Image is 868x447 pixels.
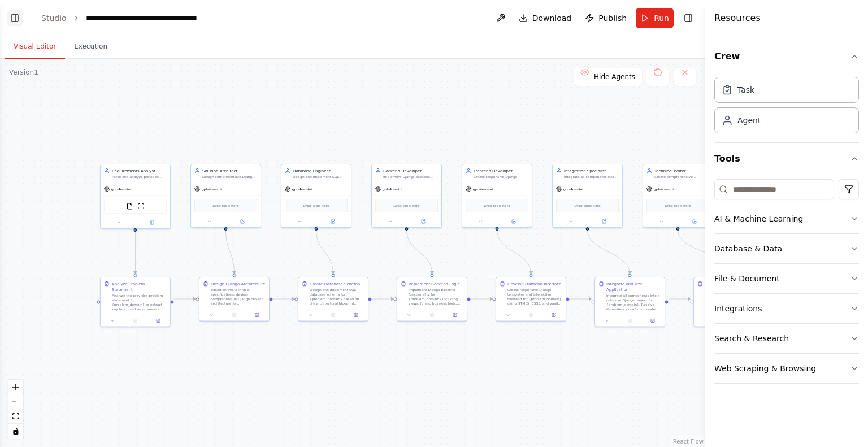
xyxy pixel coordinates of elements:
[574,68,642,86] button: Hide Agents
[580,8,631,28] button: Publish
[8,380,23,439] div: React Flow controls
[383,168,438,173] div: Backend Developer
[211,288,266,306] div: Based on the technical specifications, design comprehensive Django project architecture for {prob...
[714,294,859,323] button: Integrations
[9,68,38,77] div: Version 1
[190,164,261,228] div: Solution ArchitectDesign comprehensive Django project architecture based on technical specificati...
[223,230,237,274] g: Edge from c0083dee-2a88-4cdb-815d-325efbdff108 to 245549f8-02ad-4d84-8316-ea304d36e8fa
[133,231,138,274] g: Edge from 27c3e5d9-4ebb-4439-a7ef-77f501708c86 to 95a44423-81d3-4c57-9796-a8e4a00f023f
[383,175,438,179] div: Implement Django backend functionality for {problem_domain} including views, forms, business logi...
[654,175,709,179] div: Create comprehensive documentation for the {problem_domain} Django project including setup instru...
[714,143,859,175] button: Tools
[532,12,572,24] span: Download
[507,288,562,306] div: Create responsive Django templates and interactive frontend for {problem_domain} using HTML5, CSS...
[227,218,259,225] button: Open in side panel
[673,439,704,445] a: React Flow attribution
[298,277,368,322] div: Create Database SchemaDesign and implement SQL database schema for {problem_domain} based on the ...
[136,219,168,226] button: Open in side panel
[112,168,167,173] div: Requirements Analyst
[598,12,627,24] span: Publish
[202,175,257,179] div: Design comprehensive Django project architecture based on technical specifications from the Requi...
[564,175,619,179] div: Integrate all components into a cohesive Django project for {problem_domain}. Resolve dependency ...
[273,296,295,302] g: Edge from 245549f8-02ad-4d84-8316-ea304d36e8fa to 7957d173-433c-4c3b-aefb-79ef4c0927bb
[714,264,859,293] button: File & Document
[552,164,623,228] div: Integration SpecialistIntegrate all components into a cohesive Django project for {problem_domain...
[474,175,528,179] div: Create responsive Django templates and interactive frontend for {problem_domain} using HTML5, CSS...
[281,164,351,228] div: Database EngineerDesign and implement SQL database schema based on architectural blueprints for {...
[643,318,662,324] button: Open in side panel
[420,312,444,319] button: No output available
[65,35,116,59] button: Execution
[8,380,23,394] button: zoom in
[714,175,859,393] div: Tools
[407,218,440,225] button: Open in side panel
[714,273,780,284] div: File & Document
[393,203,419,209] span: Drop tools here
[563,187,583,192] span: gpt-4o-mini
[618,318,641,324] button: No output available
[445,312,465,319] button: Open in side panel
[714,204,859,233] button: AI & Machine Learning
[654,12,669,24] span: Run
[127,203,133,210] img: FileReadTool
[8,409,23,424] button: fit view
[498,218,530,225] button: Open in side panel
[138,203,145,210] img: ScrapeWebsiteTool
[669,296,691,302] g: Edge from 51a48915-8ffa-4835-9f0b-d8f096a6896b to 18e0ea54-9459-4eae-bfcd-f79960d38262
[409,288,463,306] div: Implement Django backend functionality for {problem_domain} including views, forms, business logi...
[404,230,435,274] g: Edge from 388da50a-8ea5-414c-bed7-2f8239ed53d2 to 78a0da03-c6ee-42a1-90fd-7c6adef51ad3
[303,203,329,209] span: Drop tools here
[737,115,761,126] div: Agent
[507,281,562,287] div: Develop Frontend Interface
[409,281,460,287] div: Implement Backend Logic
[112,175,167,179] div: Parse and analyze provided problem statements to extract key functional requirements, user person...
[484,203,510,209] span: Drop tools here
[714,303,762,314] div: Integrations
[100,277,171,327] div: Analyze Problem StatementAnalyze the provided problem statement for {problem_domain} to extract k...
[654,187,674,192] span: gpt-4o-mini
[496,277,566,322] div: Develop Frontend InterfaceCreate responsive Django templates and interactive frontend for {proble...
[714,354,859,383] button: Web Scraping & Browsing
[574,203,600,209] span: Drop tools here
[737,84,754,96] div: Task
[317,218,349,225] button: Open in side panel
[714,333,789,344] div: Search & Research
[293,168,348,173] div: Database Engineer
[494,230,534,274] g: Edge from f58ae413-b3d8-46e6-98fc-c6e981c0a660 to 875790c0-e3d9-4abc-90f2-da18c36c59a0
[371,164,442,228] div: Backend DeveloperImplement Django backend functionality for {problem_domain} including views, for...
[680,10,696,26] button: Hide right sidebar
[372,296,394,302] g: Edge from 7957d173-433c-4c3b-aefb-79ef4c0927bb to 78a0da03-c6ee-42a1-90fd-7c6adef51ad3
[588,218,620,225] button: Open in side panel
[310,288,364,306] div: Design and implement SQL database schema for {problem_domain} based on the architectural blueprin...
[654,168,709,173] div: Technical Writer
[473,187,493,192] span: gpt-4o-mini
[5,35,65,59] button: Visual Editor
[314,230,336,274] g: Edge from d3491644-89b4-4fd9-8a9d-b282cf6a21b9 to 7957d173-433c-4c3b-aefb-79ef4c0927bb
[665,203,691,209] span: Drop tools here
[474,168,528,173] div: Frontend Developer
[714,234,859,263] button: Database & Data
[675,230,732,274] g: Edge from 88238ad9-e73c-487a-ab81-a6587b429e16 to 18e0ea54-9459-4eae-bfcd-f79960d38262
[222,312,246,319] button: No output available
[714,213,803,224] div: AI & Machine Learning
[570,296,592,302] g: Edge from 875790c0-e3d9-4abc-90f2-da18c36c59a0 to 51a48915-8ffa-4835-9f0b-d8f096a6896b
[112,293,167,311] div: Analyze the provided problem statement for {problem_domain} to extract key functional requirement...
[594,72,635,81] span: Hide Agents
[41,14,67,23] a: Studio
[346,312,366,319] button: Open in side panel
[199,277,270,322] div: Design Django ArchitectureBased on the technical specifications, design comprehensive Django proj...
[100,164,171,229] div: Requirements AnalystParse and analyze provided problem statements to extract key functional requi...
[544,312,563,319] button: Open in side panel
[41,12,213,24] nav: breadcrumb
[202,168,257,173] div: Solution Architect
[714,243,782,254] div: Database & Data
[643,164,713,228] div: Technical WriterCreate comprehensive documentation for the {problem_domain} Django project includ...
[310,281,360,287] div: Create Database Schema
[714,324,859,353] button: Search & Research
[397,277,467,322] div: Implement Backend LogicImplement Django backend functionality for {problem_domain} including view...
[564,168,619,173] div: Integration Specialist
[7,10,23,26] button: Show left sidebar
[202,187,222,192] span: gpt-4o-mini
[514,8,576,28] button: Download
[212,203,238,209] span: Drop tools here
